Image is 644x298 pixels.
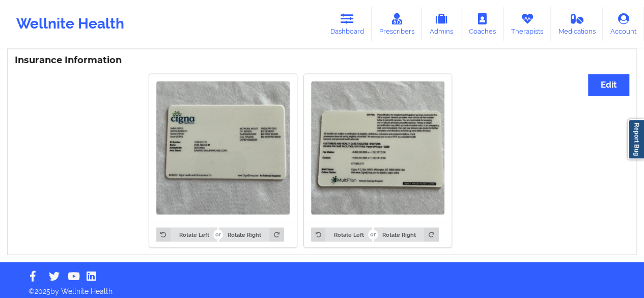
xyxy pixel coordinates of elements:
[422,7,461,41] a: Admins
[311,81,444,214] img: Nicole Marie Ruiz
[461,7,503,41] a: Coaches
[503,7,551,41] a: Therapists
[311,227,372,241] button: Rotate Left
[372,7,422,41] a: Prescribers
[628,119,644,159] a: Report Bug
[323,7,372,41] a: Dashboard
[15,55,629,66] h3: Insurance Information
[156,81,290,214] img: Nicole Marie Ruiz
[603,7,644,41] a: Account
[588,74,629,96] button: Edit
[219,227,284,241] button: Rotate Right
[21,279,623,296] p: © 2025 by Wellnite Health
[156,227,217,241] button: Rotate Left
[551,7,603,41] a: Medications
[374,227,438,241] button: Rotate Right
